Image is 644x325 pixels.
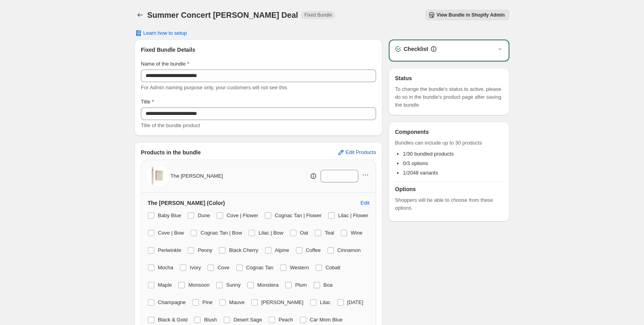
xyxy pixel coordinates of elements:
span: Bundles can include up to 30 products [395,139,503,147]
span: Ivory [190,265,201,271]
span: 1/2048 variants [403,170,438,176]
h3: Status [395,74,503,82]
span: Cinnamon [337,247,361,253]
span: Cognac Tan | Bow [200,230,242,236]
button: Learn how to setup [130,28,192,39]
span: Boa [324,282,333,288]
button: Edit Products [332,146,381,159]
span: Wine [351,230,363,236]
span: Edit [361,200,369,206]
span: Peony [198,247,212,253]
span: Car Mom Blue [310,317,343,323]
span: Blush [204,317,217,323]
span: Champagne [158,299,186,305]
h3: Products in the bundle [141,148,201,156]
span: Monsoon [188,282,209,288]
span: Peach [279,317,293,323]
span: Title of the bundle product [141,122,200,128]
span: Cove | Bow [158,230,184,236]
span: Alpine [275,247,289,253]
span: Mocha [158,265,173,271]
span: Mauve [229,299,245,305]
span: 0/3 options [403,160,428,166]
span: Cove [217,265,229,271]
label: Title [141,98,154,106]
span: Fixed Bundle [304,12,332,18]
h3: Checklist [404,45,428,53]
h1: Summer Concert [PERSON_NAME] Deal [147,10,298,20]
span: Desert Sage [234,317,262,323]
h3: Components [395,128,429,136]
span: Cove | Flower [227,212,258,218]
span: Coffee [306,247,321,253]
button: View Bundle in Shopify Admin [425,9,509,21]
h3: The [PERSON_NAME] (Color) [148,199,225,207]
button: Back [135,9,146,21]
span: Lilac | Flower [338,212,368,218]
span: Western [290,265,309,271]
span: Lilac [320,299,331,305]
span: Black & Gold [158,317,187,323]
span: [PERSON_NAME] [261,299,303,305]
span: [DATE] [347,299,363,305]
h3: Options [395,185,503,193]
h3: Fixed Bundle Details [141,46,376,54]
span: Baby Blue [158,212,181,218]
span: Cobalt [326,265,341,271]
span: Cognac Tan | Flower [275,212,322,218]
span: Black Cherry [229,247,258,253]
span: Periwinkle [158,247,181,253]
span: Plum [295,282,307,288]
span: Teal [325,230,334,236]
span: 1/30 bundled products [403,151,454,157]
span: Oat [300,230,308,236]
span: Learn how to setup [143,30,187,36]
span: Maple [158,282,172,288]
span: Dune [198,212,210,218]
span: Pine [202,299,213,305]
span: Monstera [257,282,279,288]
span: To change the bundle's status to active, please do so in the bundle's product page after saving t... [395,85,503,109]
span: Shoppers will be able to choose from these options [395,196,503,212]
span: Cognac Tan [246,265,273,271]
span: For Admin naming purpose only, your customers will not see this [141,85,287,90]
label: Name of the bundle [141,60,189,68]
span: Edit Products [346,149,376,156]
span: Lilac | Bow [258,230,283,236]
span: The [PERSON_NAME] [170,172,223,180]
span: View Bundle in Shopify Admin [436,12,505,18]
span: Sunny [226,282,241,288]
button: Edit [356,197,374,209]
img: The Denner [148,166,167,186]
